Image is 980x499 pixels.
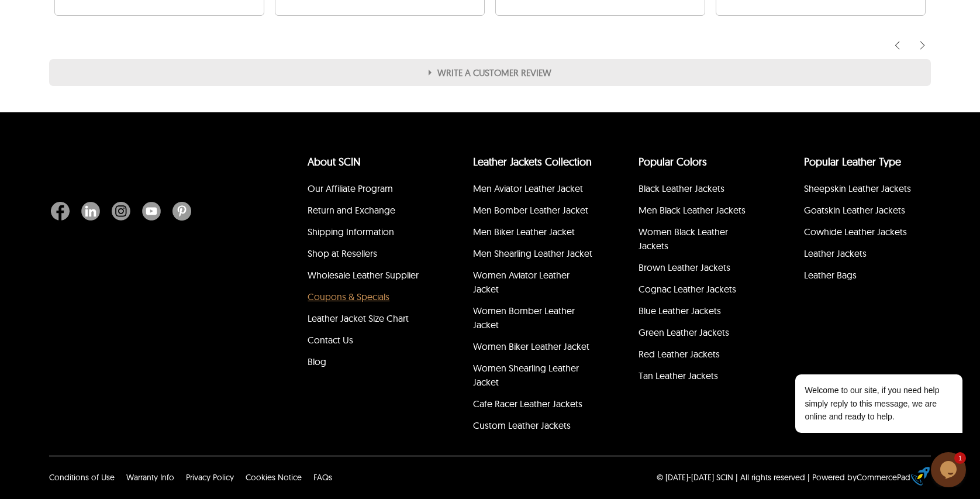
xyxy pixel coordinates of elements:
li: Blog [306,353,429,374]
li: Red Leather Jackets [637,345,760,367]
a: Sheepskin Leather Jackets [804,183,911,194]
a: eCommerce builder by CommercePad [913,467,930,488]
img: eCommerce builder by CommercePad [911,467,930,486]
a: Green Leather Jackets [639,326,729,338]
a: Tan Leather Jackets [639,370,718,381]
a: Youtube [136,202,167,221]
a: Shipping Information [308,226,394,238]
a: Conditions of Use [49,472,115,483]
a: Cookies Notice [246,472,302,483]
li: Coupons & Specials [306,288,429,309]
a: Cafe Racer Leather Jackets [473,398,582,409]
a: Goatskin Leather Jackets [804,204,905,216]
a: Popular Leather Type [804,155,901,168]
li: Cowhide Leather Jackets [802,223,925,245]
li: Men Shearling Leather Jacket [471,245,594,266]
a: Shop at Resellers [308,247,377,259]
li: Sheepskin Leather Jackets [802,180,925,201]
a: popular leather jacket colors [639,155,707,168]
a: Women Shearling Leather Jacket [473,362,579,388]
li: Blue Leather Jackets [637,302,760,324]
li: Women Aviator Leather Jacket [471,266,594,302]
a: Women Biker Leather Jacket [473,340,589,352]
img: Linkedin [81,202,100,221]
a: Cowhide Leather Jackets [804,226,907,238]
a: Men Shearling Leather Jacket [473,247,592,259]
li: Brown Leather Jackets [637,259,760,280]
li: Cafe Racer Leather Jackets [471,395,594,417]
li: Green Leather Jackets [637,324,760,345]
a: Cognac Leather Jackets [639,283,736,295]
img: Youtube [142,202,161,221]
a: Women Aviator Leather Jacket [473,269,570,295]
a: Red Leather Jackets [639,348,720,360]
li: Women Bomber Leather Jacket [471,302,594,338]
a: About SCIN [308,155,361,168]
iframe: chat widget [931,452,968,487]
li: Leather Jackets [802,245,925,266]
label: Write A customer review [49,59,931,86]
li: Men Bomber Leather Jacket [471,201,594,223]
img: Instagram [112,202,130,221]
a: Return and Exchange [308,204,395,216]
a: Warranty Info [126,472,174,483]
li: Men Black Leather Jackets [637,201,760,223]
li: Return and Exchange [306,201,429,223]
a: Facebook [51,202,75,221]
a: Our Affiliate Program [308,183,393,194]
a: Wholesale Leather Supplier [308,269,419,281]
img: sprite-icon [892,40,902,51]
li: Leather Bags [802,266,925,288]
div: forward Arrow [917,40,931,51]
a: CommercePad [857,472,910,483]
div: Back Arrow [892,40,906,51]
a: Women Bomber Leather Jacket [473,305,575,331]
img: Facebook [51,202,70,221]
a: Coupons & Specials [308,291,389,302]
li: Women Black Leather Jackets [637,223,760,259]
a: Blue Leather Jackets [639,305,721,316]
img: sprite-icon [917,40,927,51]
li: Women Biker Leather Jacket [471,338,594,359]
a: Instagram [106,202,136,221]
li: Our Affiliate Program [306,180,429,201]
a: Women Black Leather Jackets [639,226,728,252]
p: © [DATE]-[DATE] SCIN | All rights reserved [657,472,805,483]
div: Powered by [812,472,910,483]
a: Privacy Policy [186,472,234,483]
a: Men Bomber Leather Jacket [473,204,588,216]
a: Leather Jacket Size Chart [308,312,409,324]
a: Custom Leather Jackets [473,419,571,431]
li: Wholesale Leather Supplier [306,266,429,288]
li: Cognac Leather Jackets [637,280,760,302]
li: Goatskin Leather Jackets [802,201,925,223]
a: Leather Jackets Collection [473,155,592,168]
a: Men Black Leather Jackets [639,204,746,216]
a: Black Leather Jackets [639,183,724,194]
a: Men Aviator Leather Jacket [473,183,583,194]
li: Tan Leather Jackets [637,367,760,388]
li: Men Biker Leather Jacket [471,223,594,245]
li: Custom Leather Jackets [471,417,594,438]
a: Blog [308,356,326,367]
div: | [808,472,810,483]
li: Black Leather Jackets [637,180,760,201]
li: Leather Jacket Size Chart [306,309,429,331]
a: Linkedin [75,202,106,221]
a: Pinterest [167,202,191,221]
a: FAQs [313,472,332,483]
li: Contact Us [306,331,429,353]
li: Women Shearling Leather Jacket [471,359,594,395]
li: Shop at Resellers [306,245,429,266]
a: Leather Jackets [804,247,867,259]
iframe: chat widget [758,269,968,446]
a: Brown Leather Jackets [639,261,730,273]
img: Pinterest [172,202,191,221]
li: Shipping Information [306,223,429,245]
